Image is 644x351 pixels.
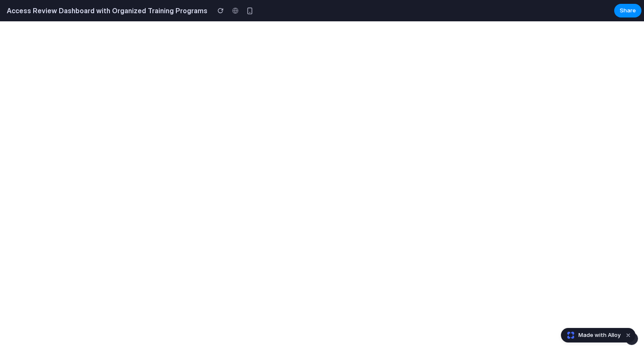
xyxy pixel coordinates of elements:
[561,331,621,339] a: Made with Alloy
[620,6,636,15] span: Share
[578,331,621,339] span: Made with Alloy
[614,4,641,17] button: Share
[3,6,207,16] h2: Access Review Dashboard with Organized Training Programs
[623,330,633,340] button: Dismiss watermark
